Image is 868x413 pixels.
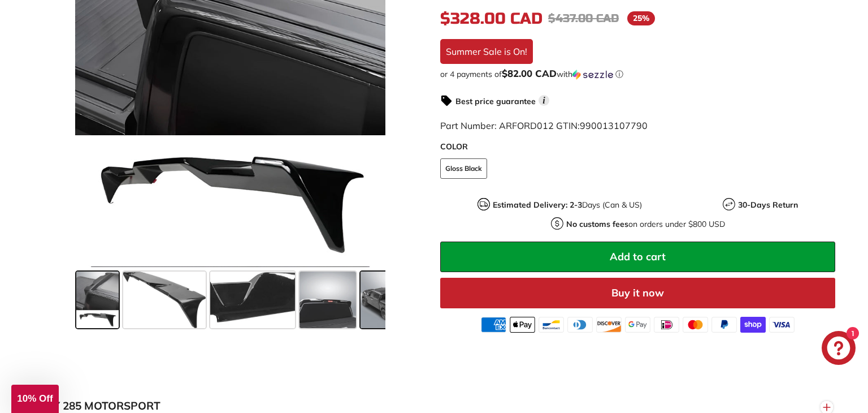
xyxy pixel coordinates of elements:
[440,278,835,308] button: Buy it now
[683,317,708,333] img: master
[711,317,737,333] img: paypal
[440,141,835,153] label: COLOR
[493,200,582,210] strong: Estimated Delivery: 2-3
[440,9,542,28] span: $328.00 CAD
[440,39,533,64] div: Summer Sale is On!
[539,95,549,106] span: i
[596,317,622,333] img: discover
[510,317,535,333] img: apple_pay
[567,317,593,333] img: diners_club
[548,11,619,25] span: $437.00 CAD
[769,317,795,333] img: visa
[654,317,679,333] img: ideal
[502,67,557,79] span: $82.00 CAD
[455,96,536,106] strong: Best price guarantee
[440,242,835,272] button: Add to cart
[440,68,835,80] div: or 4 payments of$82.00 CADwithSezzle Click to learn more about Sezzle
[566,218,725,230] p: on orders under $800 USD
[440,120,648,131] span: Part Number: ARFORD012 GTIN:
[740,317,766,333] img: shopify_pay
[493,199,642,211] p: Days (Can & US)
[580,120,648,131] span: 990013107790
[818,331,859,368] inbox-online-store-chat: Shopify online store chat
[539,317,564,333] img: bancontact
[627,11,655,25] span: 25%
[738,200,798,210] strong: 30-Days Return
[625,317,650,333] img: google_pay
[481,317,506,333] img: american_express
[610,250,666,263] span: Add to cart
[566,219,628,229] strong: No customs fees
[572,70,613,80] img: Sezzle
[440,68,835,80] div: or 4 payments of with
[11,385,59,413] div: 10% Off
[17,393,53,404] span: 10% Off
